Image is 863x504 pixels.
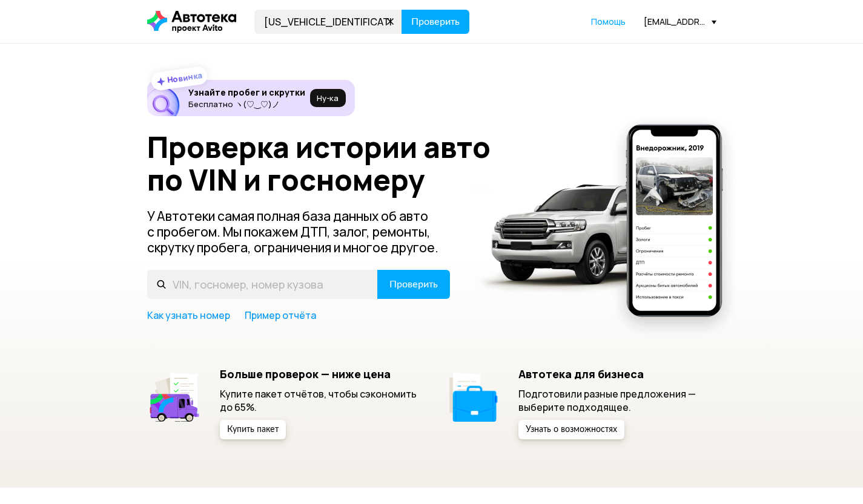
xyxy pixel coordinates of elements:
[147,270,378,299] input: VIN, госномер, номер кузова
[518,420,624,439] button: Узнать о возможностях
[377,270,450,299] button: Проверить
[317,93,339,103] span: Ну‑ка
[147,208,451,255] p: У Автотеки самая полная база данных об авто с пробегом. Мы покажем ДТП, залог, ремонты, скрутку п...
[402,10,469,34] button: Проверить
[526,425,617,434] span: Узнать о возможностях
[147,131,509,196] h1: Проверка истории авто по VIN и госномеру
[166,70,203,85] strong: Новинка
[518,367,716,381] h5: Автотека для бизнеса
[147,309,230,322] a: Как узнать номер
[188,87,305,98] h6: Узнайте пробег и скрутки
[220,420,286,439] button: Купить пакет
[254,10,402,34] input: VIN, госномер, номер кузова
[389,280,438,289] span: Проверить
[227,425,279,434] span: Купить пакет
[591,16,626,27] span: Помощь
[591,16,626,28] a: Помощь
[411,17,460,27] span: Проверить
[644,16,716,27] div: [EMAIL_ADDRESS][DOMAIN_NAME]
[220,387,418,414] p: Купите пакет отчётов, чтобы сэкономить до 65%.
[245,309,316,322] a: Пример отчёта
[518,387,716,414] p: Подготовили разные предложения — выберите подходящее.
[188,99,305,109] p: Бесплатно ヽ(♡‿♡)ノ
[220,367,418,381] h5: Больше проверок — ниже цена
